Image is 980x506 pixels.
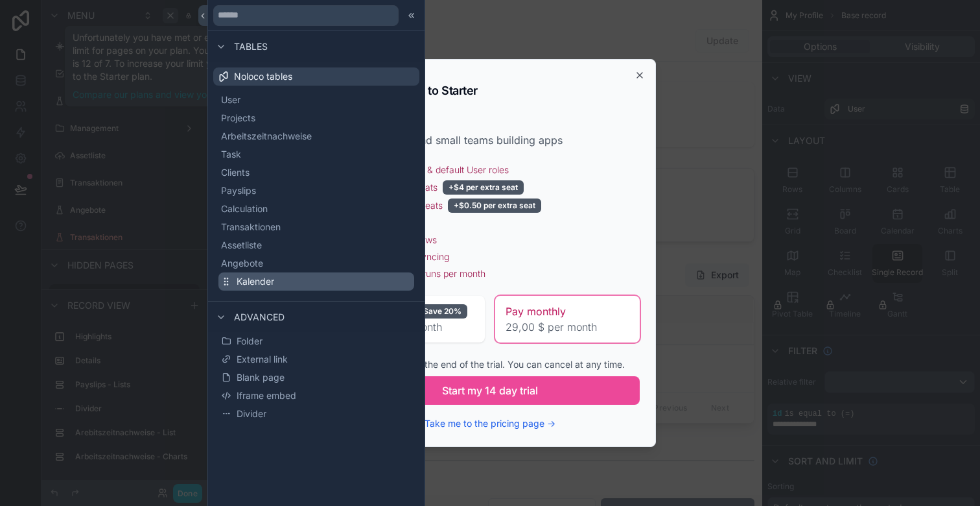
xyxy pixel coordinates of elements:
span: Clients [221,166,250,179]
span: Pay monthly [506,304,566,319]
span: 29,00 $ per month [506,319,629,335]
span: Advanced [234,311,285,324]
div: You will be billed at the end of the trial. You can cancel at any time. [340,358,640,371]
span: Noloco branding & default User roles [356,163,509,176]
span: User [221,93,240,106]
div: +$4 per extra seat [443,180,524,195]
span: Angebote [221,257,263,270]
span: Kalender [237,275,274,288]
span: Projects [221,112,255,125]
span: External link [237,353,288,366]
span: Start my 14 day trial [442,383,538,398]
div: For individuals and small teams building apps [340,132,640,148]
span: Tables [234,40,268,53]
span: Iframe embed [237,389,296,402]
h2: Upgrade to Starter [379,85,478,97]
span: Noloco tables [234,70,292,83]
span: Calculation [221,202,268,215]
span: Folder [237,335,262,348]
button: Take me to the pricing page → [425,417,555,430]
span: Transaktionen [221,221,281,234]
div: +$0.50 per extra seat [448,199,541,213]
div: Save 20% [417,304,467,319]
span: Arbeitszeitnachweise [221,130,312,143]
button: Start my 14 day trial [340,376,640,405]
span: Blank page [237,371,285,384]
span: Payslips [221,184,256,197]
span: Assetliste [221,239,262,252]
span: Task [221,148,241,161]
span: Divider [237,407,266,420]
